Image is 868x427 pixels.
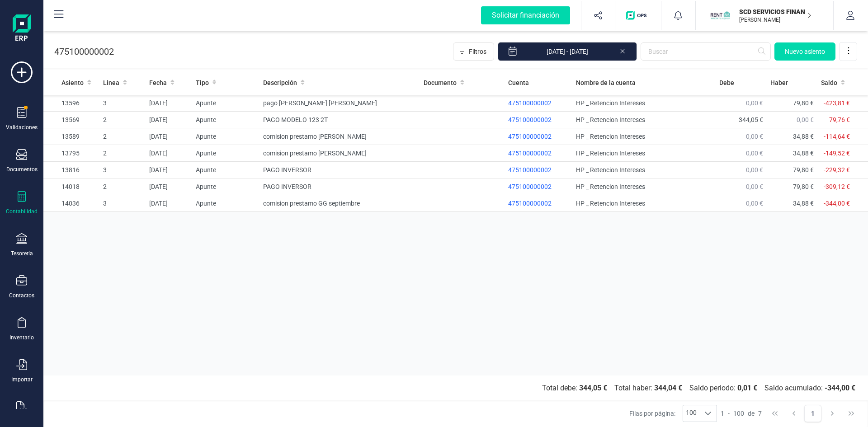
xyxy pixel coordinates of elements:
[146,95,192,112] td: [DATE]
[579,384,607,392] b: 344,05 €
[719,78,734,87] span: Debe
[192,112,260,128] td: Apunte
[739,7,811,16] p: SCD SERVICIOS FINANCIEROS SL
[146,128,192,145] td: [DATE]
[11,250,33,257] div: Tesorería
[683,405,699,422] span: 100
[146,178,192,195] td: [DATE]
[824,183,850,190] span: -309,12 €
[6,166,38,173] div: Documentos
[739,116,763,123] span: 344,05 €
[825,384,855,392] b: -344,00 €
[707,1,822,30] button: SCSCD SERVICIOS FINANCIEROS SL[PERSON_NAME]
[146,162,192,178] td: [DATE]
[785,47,825,56] span: Nuevo asiento
[13,14,31,43] img: Logo Finanedi
[508,99,552,107] span: 475100000002
[824,200,850,207] span: -344,00 €
[746,166,763,174] span: 0,00 €
[259,95,420,112] td: pago [PERSON_NAME] [PERSON_NAME]
[746,99,763,107] span: 0,00 €
[641,42,771,61] input: Buscar
[770,78,788,87] span: Haber
[793,166,814,174] span: 79,80 €
[9,292,34,299] div: Contactos
[824,150,850,157] span: -149,52 €
[192,145,260,162] td: Apunte
[99,162,146,178] td: 3
[508,78,529,87] span: Cuenta
[797,116,814,123] span: 0,00 €
[508,200,552,207] span: 475100000002
[259,112,420,128] td: PAGO MODELO 123 2T
[99,128,146,145] td: 2
[611,383,686,394] span: Total haber:
[824,405,841,422] button: Next Page
[192,195,260,212] td: Apunte
[572,145,716,162] td: HP _ Retencion Intereses
[6,208,38,215] div: Contabilidad
[629,405,717,422] div: Filas por página:
[192,95,260,112] td: Apunte
[793,200,814,207] span: 34,88 €
[774,42,835,61] button: Nuevo asiento
[43,195,99,212] td: 14036
[758,409,762,418] span: 7
[259,145,420,162] td: comision prestamo [PERSON_NAME]
[508,150,552,157] span: 475100000002
[259,195,420,212] td: comision prestamo GG septiembre
[481,6,570,24] div: Solicitar financiación
[793,133,814,140] span: 34,88 €
[43,162,99,178] td: 13816
[746,150,763,157] span: 0,00 €
[733,409,744,418] span: 100
[43,178,99,195] td: 14018
[572,112,716,128] td: HP _ Retencion Intereses
[263,78,297,87] span: Descripción
[804,405,821,422] button: Page 1
[259,162,420,178] td: PAGO INVERSOR
[99,95,146,112] td: 3
[737,384,757,392] b: 0,01 €
[785,405,802,422] button: Previous Page
[626,11,650,20] img: Logo de OPS
[470,1,581,30] button: Solicitar financiación
[824,166,850,174] span: -229,32 €
[843,405,860,422] button: Last Page
[824,133,850,140] span: -114,64 €
[192,128,260,145] td: Apunte
[99,178,146,195] td: 2
[746,133,763,140] span: 0,00 €
[99,195,146,212] td: 3
[469,47,486,56] span: Filtros
[538,383,611,394] span: Total debe:
[654,384,682,392] b: 344,04 €
[572,195,716,212] td: HP _ Retencion Intereses
[746,200,763,207] span: 0,00 €
[766,405,783,422] button: First Page
[721,409,724,418] span: 1
[103,78,119,87] span: Linea
[61,78,84,87] span: Asiento
[43,128,99,145] td: 13589
[686,383,761,394] span: Saldo periodo:
[824,99,850,107] span: -423,81 €
[43,112,99,128] td: 13569
[508,133,552,140] span: 475100000002
[572,95,716,112] td: HP _ Retencion Intereses
[761,383,859,394] span: Saldo acumulado:
[793,150,814,157] span: 34,88 €
[146,145,192,162] td: [DATE]
[508,166,552,174] span: 475100000002
[572,128,716,145] td: HP _ Retencion Intereses
[821,78,837,87] span: Saldo
[572,162,716,178] td: HP _ Retencion Intereses
[793,99,814,107] span: 79,80 €
[6,124,38,131] div: Validaciones
[748,409,755,418] span: de
[196,78,209,87] span: Tipo
[424,78,457,87] span: Documento
[192,178,260,195] td: Apunte
[508,116,552,123] span: 475100000002
[99,112,146,128] td: 2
